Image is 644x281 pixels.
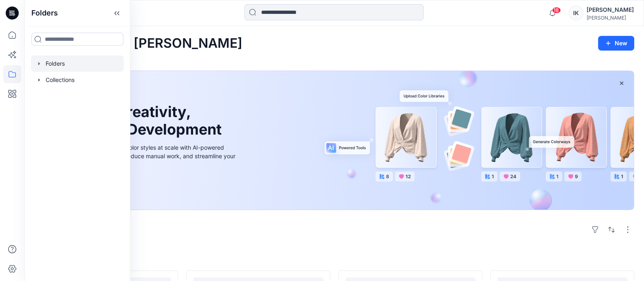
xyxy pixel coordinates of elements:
[34,36,242,51] h2: Welcome back, [PERSON_NAME]
[54,143,237,169] div: Explore ideas faster and recolor styles at scale with AI-powered tools that boost creativity, red...
[598,36,634,51] button: New
[587,5,634,15] div: [PERSON_NAME]
[569,6,583,20] div: IK
[54,179,237,195] a: Discover more
[34,252,634,262] h4: Styles
[552,7,561,13] span: 18
[54,103,225,138] h1: Unleash Creativity, Speed Up Development
[587,15,634,21] div: [PERSON_NAME]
